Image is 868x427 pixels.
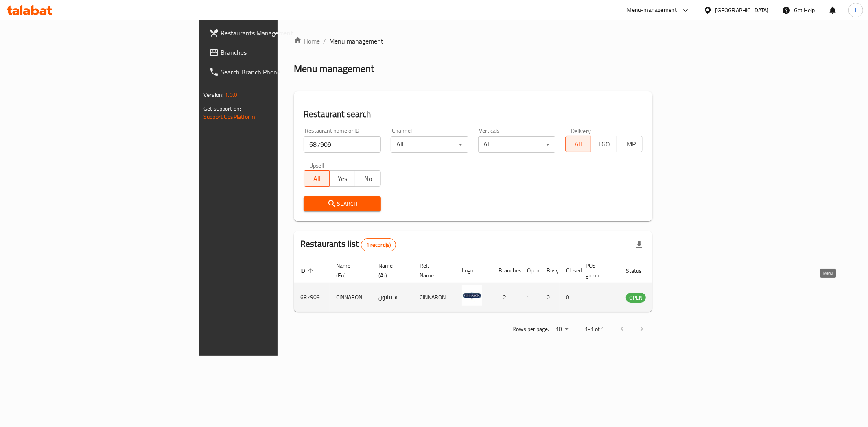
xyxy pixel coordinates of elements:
[372,283,413,312] td: سينابون
[630,235,649,255] div: Export file
[540,258,560,283] th: Busy
[512,324,549,334] p: Rows per page:
[203,89,223,100] span: Version:
[309,162,324,168] label: Upsell
[620,138,639,150] span: TMP
[569,138,588,150] span: All
[855,6,856,15] span: I
[565,136,591,152] button: All
[478,136,555,152] div: All
[361,238,396,251] div: Total records count
[520,258,540,283] th: Open
[552,323,572,335] div: Rows per page:
[492,283,520,312] td: 2
[336,261,362,280] span: Name (En)
[310,199,374,209] span: Search
[359,173,378,185] span: No
[520,283,540,312] td: 1
[203,103,241,114] span: Get support on:
[355,170,381,187] button: No
[304,170,330,187] button: All
[586,261,610,280] span: POS group
[455,258,492,283] th: Logo
[560,283,579,312] td: 0
[591,136,617,152] button: TGO
[560,258,579,283] th: Closed
[329,36,383,46] span: Menu management
[626,293,646,303] div: OPEN
[595,138,614,150] span: TGO
[307,173,326,185] span: All
[203,43,344,62] a: Branches
[391,136,468,152] div: All
[626,266,652,276] span: Status
[203,62,344,82] a: Search Branch Phone
[203,23,344,43] a: Restaurants Management
[300,238,396,251] h2: Restaurants list
[585,324,604,334] p: 1-1 of 1
[627,5,677,15] div: Menu-management
[413,283,455,312] td: CINNABON
[420,261,446,280] span: Ref. Name
[304,196,381,211] button: Search
[715,6,769,15] div: [GEOGRAPHIC_DATA]
[304,108,643,120] h2: Restaurant search
[329,170,355,187] button: Yes
[304,136,381,152] input: Search for restaurant name or ID..
[294,36,652,46] nav: breadcrumb
[221,67,338,77] span: Search Branch Phone
[221,48,338,57] span: Branches
[571,128,591,133] label: Delivery
[462,285,482,306] img: CINNABON
[225,89,237,100] span: 1.0.0
[330,283,372,312] td: CINNABON
[492,258,520,283] th: Branches
[294,258,690,312] table: enhanced table
[626,293,646,303] span: OPEN
[361,241,396,249] span: 1 record(s)
[203,111,255,122] a: Support.OpsPlatform
[378,261,403,280] span: Name (Ar)
[300,266,316,276] span: ID
[221,28,338,38] span: Restaurants Management
[333,173,352,185] span: Yes
[540,283,560,312] td: 0
[617,136,643,152] button: TMP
